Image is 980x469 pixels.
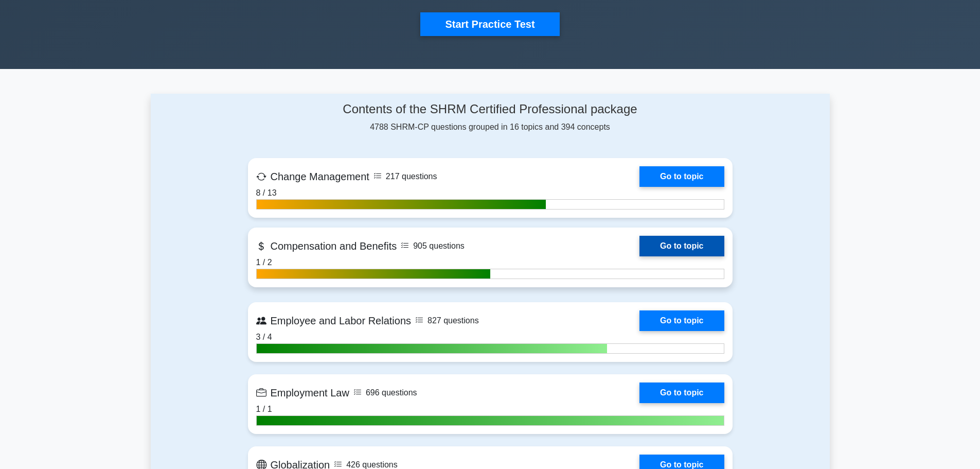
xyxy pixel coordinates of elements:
[639,166,724,187] a: Go to topic
[248,102,733,117] h4: Contents of the SHRM Certified Professional package
[248,102,733,133] div: 4788 SHRM-CP questions grouped in 16 topics and 394 concepts
[639,383,724,403] a: Go to topic
[639,236,724,256] a: Go to topic
[420,12,559,36] button: Start Practice Test
[639,310,724,331] a: Go to topic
